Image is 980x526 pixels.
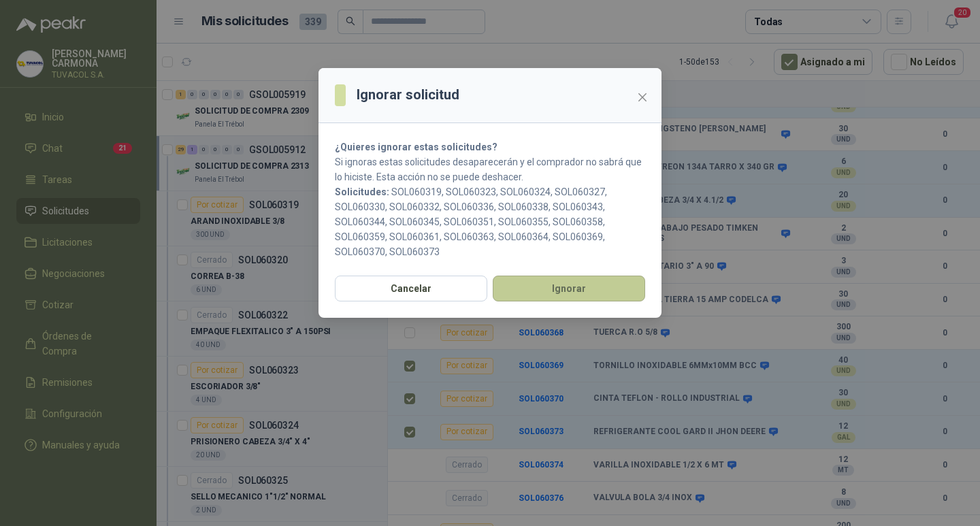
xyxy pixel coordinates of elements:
span: close [637,92,648,103]
strong: ¿Quieres ignorar estas solicitudes? [335,142,497,152]
button: Close [632,86,653,108]
p: SOL060319, SOL060323, SOL060324, SOL060327, SOL060330, SOL060332, SOL060336, SOL060338, SOL060343... [335,184,645,259]
b: Solicitudes: [335,186,389,197]
button: Cancelar [335,276,487,301]
h3: Ignorar solicitud [357,84,459,105]
button: Ignorar [493,276,645,301]
p: Si ignoras estas solicitudes desaparecerán y el comprador no sabrá que lo hiciste. Esta acción no... [335,154,645,184]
